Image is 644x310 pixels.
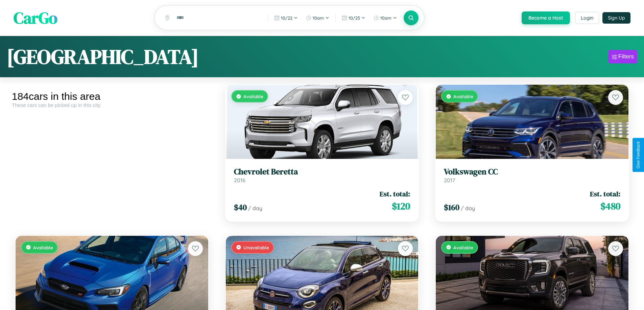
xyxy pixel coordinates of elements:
span: Available [453,93,473,99]
span: 10 / 25 [349,15,360,21]
button: Become a Host [522,11,570,24]
button: 10/25 [338,12,369,23]
button: Sign Up [602,12,630,24]
span: $ 160 [444,202,459,213]
div: Give Feedback [636,141,641,169]
span: $ 40 [234,202,247,213]
span: 10am [313,15,324,21]
span: 2016 [234,177,245,184]
span: $ 480 [600,199,620,213]
span: Unavailable [243,245,269,250]
span: CarGo [14,7,57,29]
span: 2017 [444,177,455,184]
span: Available [453,245,473,250]
a: Volkswagen CC2017 [444,167,620,184]
h1: [GEOGRAPHIC_DATA] [7,43,199,71]
h3: Chevrolet Beretta [234,167,410,177]
button: 10/22 [271,12,301,23]
h3: Volkswagen CC [444,167,620,177]
button: 10am [303,12,333,23]
button: Login [575,12,599,24]
button: Filters [609,50,637,63]
span: Available [243,93,263,99]
span: 10 / 22 [281,15,292,21]
span: / day [248,205,262,212]
span: $ 120 [392,199,410,213]
span: 10am [380,15,391,21]
span: Est. total: [590,189,620,199]
button: 10am [370,12,400,23]
span: Available [33,245,53,250]
span: Est. total: [380,189,410,199]
span: / day [461,205,475,212]
div: Filters [618,53,634,60]
div: 184 cars in this area [12,91,212,102]
div: These cars can be picked up in this city. [12,102,212,108]
a: Chevrolet Beretta2016 [234,167,410,184]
